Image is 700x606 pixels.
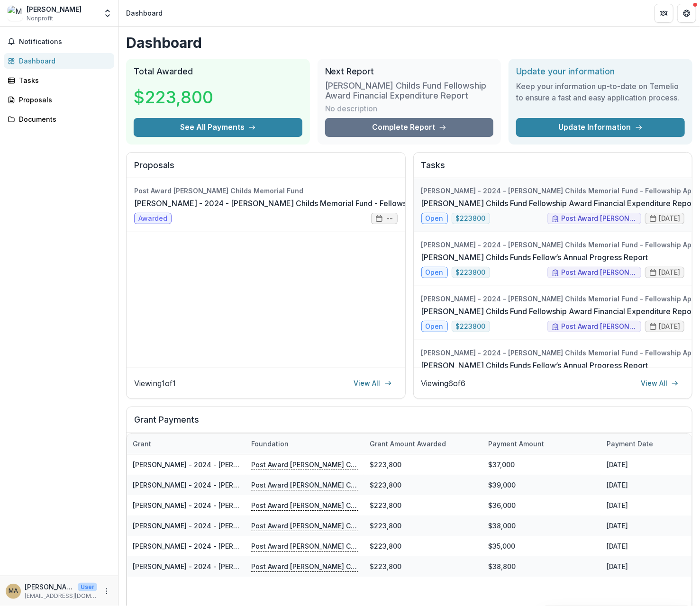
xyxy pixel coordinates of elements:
[482,454,601,475] div: $37,000
[27,4,82,14] div: [PERSON_NAME]
[134,198,460,209] a: [PERSON_NAME] - 2024 - [PERSON_NAME] Childs Memorial Fund - Fellowship Application
[134,118,302,137] button: See All Payments
[364,434,482,454] div: Grant amount awarded
[421,160,685,178] h2: Tasks
[364,536,482,556] div: $223,800
[19,56,107,66] div: Dashboard
[133,501,428,509] a: [PERSON_NAME] - 2024 - [PERSON_NAME] Childs Memorial Fund - Fellowship Application
[251,459,358,470] p: Post Award [PERSON_NAME] Childs Memorial Fund
[133,542,428,550] a: [PERSON_NAME] - 2024 - [PERSON_NAME] Childs Memorial Fund - Fellowship Application
[101,4,114,23] button: Open entity switcher
[251,479,358,490] p: Post Award [PERSON_NAME] Childs Memorial Fund
[364,475,482,495] div: $223,800
[126,34,692,51] h1: Dashboard
[655,4,673,23] button: Partners
[25,582,74,592] p: [PERSON_NAME]
[635,376,684,391] a: View All
[364,556,482,577] div: $223,800
[421,198,697,209] a: [PERSON_NAME] Childs Fund Fellowship Award Financial Expenditure Report
[325,118,494,137] a: Complete Report
[516,81,685,103] h3: Keep your information up-to-date on Temelio to ensure a fast and easy application process.
[133,461,428,469] a: [PERSON_NAME] - 2024 - [PERSON_NAME] Childs Memorial Fund - Fellowship Application
[127,439,157,449] div: Grant
[134,378,176,389] p: Viewing 1 of 1
[482,475,601,495] div: $39,000
[27,14,53,23] span: Nonprofit
[245,439,294,449] div: Foundation
[364,516,482,536] div: $223,800
[482,495,601,516] div: $36,000
[4,72,114,88] a: Tasks
[122,6,166,20] nav: breadcrumb
[25,592,97,600] p: [EMAIL_ADDRESS][DOMAIN_NAME]
[133,522,428,530] a: [PERSON_NAME] - 2024 - [PERSON_NAME] Childs Memorial Fund - Fellowship Application
[348,376,398,391] a: View All
[4,34,114,49] button: Notifications
[421,252,648,263] a: [PERSON_NAME] Childs Funds Fellow’s Annual Progress Report
[101,586,112,597] button: More
[4,53,114,69] a: Dashboard
[516,66,685,77] h2: Update your information
[677,4,696,23] button: Get Help
[133,562,428,570] a: [PERSON_NAME] - 2024 - [PERSON_NAME] Childs Memorial Fund - Fellowship Application
[482,439,550,449] div: Payment Amount
[127,434,245,454] div: Grant
[251,500,358,510] p: Post Award [PERSON_NAME] Childs Memorial Fund
[482,434,601,454] div: Payment Amount
[245,434,364,454] div: Foundation
[134,415,684,433] h2: Grant Payments
[9,588,18,594] div: Meenakshi Asokan
[8,6,23,21] img: Meenakshi Asokan
[19,75,107,85] div: Tasks
[364,495,482,516] div: $223,800
[482,536,601,556] div: $35,000
[482,516,601,536] div: $38,000
[134,160,398,178] h2: Proposals
[364,439,452,449] div: Grant amount awarded
[251,561,358,571] p: Post Award [PERSON_NAME] Childs Memorial Fund
[325,103,378,114] p: No description
[421,378,466,389] p: Viewing 6 of 6
[19,38,110,46] span: Notifications
[4,111,114,127] a: Documents
[4,92,114,108] a: Proposals
[325,66,494,77] h2: Next Report
[251,541,358,551] p: Post Award [PERSON_NAME] Childs Memorial Fund
[19,95,107,105] div: Proposals
[482,556,601,577] div: $38,800
[421,360,648,371] a: [PERSON_NAME] Childs Funds Fellow’s Annual Progress Report
[251,520,358,531] p: Post Award [PERSON_NAME] Childs Memorial Fund
[133,481,428,489] a: [PERSON_NAME] - 2024 - [PERSON_NAME] Childs Memorial Fund - Fellowship Application
[134,84,213,110] h3: $223,800
[134,66,302,77] h2: Total Awarded
[19,114,107,124] div: Documents
[325,81,494,101] h3: [PERSON_NAME] Childs Fund Fellowship Award Financial Expenditure Report
[421,306,697,317] a: [PERSON_NAME] Childs Fund Fellowship Award Financial Expenditure Report
[516,118,685,137] a: Update Information
[126,8,163,18] div: Dashboard
[601,439,659,449] div: Payment date
[364,454,482,475] div: $223,800
[78,583,97,591] p: User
